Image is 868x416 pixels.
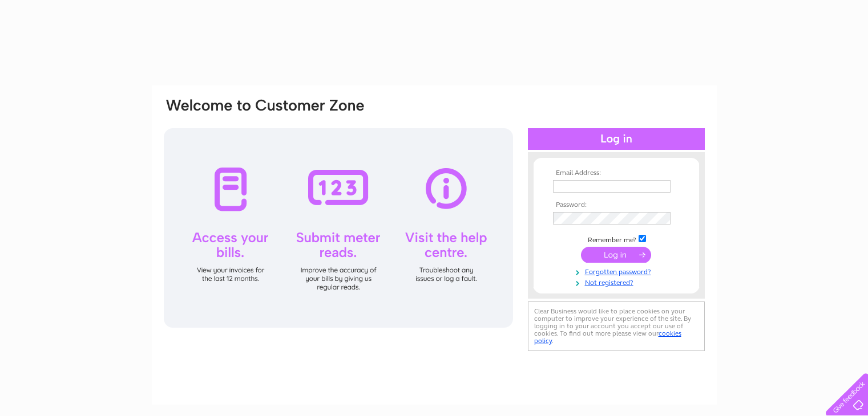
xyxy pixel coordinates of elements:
td: Remember me? [550,233,683,244]
a: Forgotten password? [553,266,683,276]
a: Not registered? [553,276,683,287]
input: Submit [581,247,651,263]
th: Email Address: [550,169,683,177]
a: cookies policy [534,329,681,345]
div: Clear Business would like to place cookies on your computer to improve your experience of the sit... [528,301,705,351]
th: Password: [550,201,683,209]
